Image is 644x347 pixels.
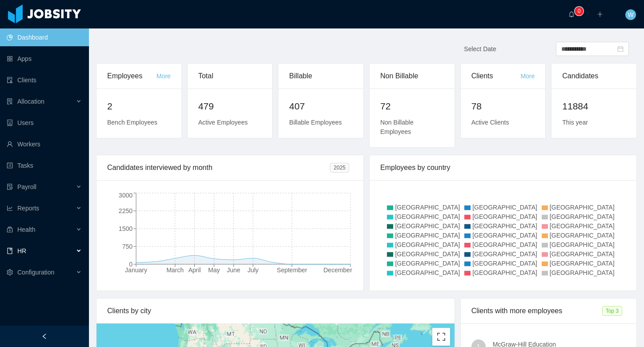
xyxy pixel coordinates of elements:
[380,64,444,89] div: Non Billable
[550,250,615,258] span: [GEOGRAPHIC_DATA]
[17,205,39,212] span: Reports
[129,261,133,268] tspan: 0
[125,266,147,274] tspan: January
[395,222,460,230] span: [GEOGRAPHIC_DATA]
[568,11,575,17] i: icon: bell
[107,299,444,323] div: Clients by city
[471,99,535,113] h2: 78
[380,119,414,135] span: Non Billable Employees
[472,232,537,239] span: [GEOGRAPHIC_DATA]
[562,119,588,126] span: This year
[472,222,537,230] span: [GEOGRAPHIC_DATA]
[7,98,13,105] i: icon: solution
[550,269,615,276] span: [GEOGRAPHIC_DATA]
[380,155,626,180] div: Employees by country
[471,299,602,323] div: Clients with more employees
[550,213,615,220] span: [GEOGRAPHIC_DATA]
[166,266,184,274] tspan: March
[330,163,349,173] span: 2025
[198,119,248,126] span: Active Employees
[122,243,133,250] tspan: 750
[188,266,201,274] tspan: April
[7,269,13,275] i: icon: setting
[289,64,353,89] div: Billable
[7,28,82,46] a: icon: pie-chartDashboard
[289,119,342,126] span: Billable Employees
[7,50,82,68] a: icon: appstoreApps
[395,260,460,267] span: [GEOGRAPHIC_DATA]
[198,99,262,113] h2: 479
[395,250,460,258] span: [GEOGRAPHIC_DATA]
[471,119,509,126] span: Active Clients
[562,99,626,113] h2: 11884
[550,204,615,211] span: [GEOGRAPHIC_DATA]
[432,328,450,346] button: Toggle fullscreen view
[17,98,44,105] span: Allocation
[471,64,521,89] div: Clients
[472,204,537,211] span: [GEOGRAPHIC_DATA]
[227,266,241,274] tspan: June
[472,269,537,276] span: [GEOGRAPHIC_DATA]
[520,73,535,80] a: More
[107,64,157,89] div: Employees
[550,260,615,267] span: [GEOGRAPHIC_DATA]
[395,269,460,276] span: [GEOGRAPHIC_DATA]
[119,207,133,214] tspan: 2250
[395,204,460,211] span: [GEOGRAPHIC_DATA]
[562,64,626,89] div: Candidates
[107,99,171,113] h2: 2
[602,306,622,316] span: Top 3
[7,114,82,132] a: icon: robotUsers
[107,119,157,126] span: Bench Employees
[472,260,537,267] span: [GEOGRAPHIC_DATA]
[617,46,624,52] i: icon: calendar
[575,7,584,16] sup: 0
[472,241,537,248] span: [GEOGRAPHIC_DATA]
[472,250,537,258] span: [GEOGRAPHIC_DATA]
[17,269,54,276] span: Configuration
[550,222,615,230] span: [GEOGRAPHIC_DATA]
[464,45,496,52] span: Select Date
[550,241,615,248] span: [GEOGRAPHIC_DATA]
[323,266,352,274] tspan: December
[7,248,13,254] i: icon: book
[7,205,13,211] i: icon: line-chart
[395,213,460,220] span: [GEOGRAPHIC_DATA]
[7,135,82,153] a: icon: userWorkers
[107,155,330,180] div: Candidates interviewed by month
[17,226,35,233] span: Health
[380,99,444,113] h2: 72
[628,9,633,20] span: W
[395,232,460,239] span: [GEOGRAPHIC_DATA]
[7,226,13,233] i: icon: medicine-box
[17,183,36,190] span: Payroll
[157,73,171,80] a: More
[472,213,537,220] span: [GEOGRAPHIC_DATA]
[119,225,133,232] tspan: 1500
[119,192,133,199] tspan: 3000
[395,241,460,248] span: [GEOGRAPHIC_DATA]
[7,71,82,89] a: icon: auditClients
[7,157,82,174] a: icon: profileTasks
[7,184,13,190] i: icon: file-protect
[17,247,26,254] span: HR
[198,64,262,89] div: Total
[597,11,603,17] i: icon: plus
[289,99,353,113] h2: 407
[277,266,307,274] tspan: September
[247,266,258,274] tspan: July
[550,232,615,239] span: [GEOGRAPHIC_DATA]
[208,266,220,274] tspan: May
